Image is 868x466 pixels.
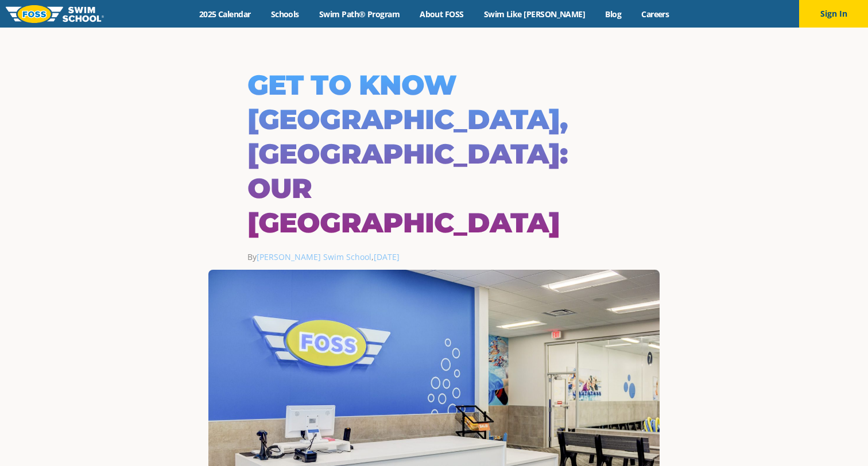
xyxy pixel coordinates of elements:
a: Swim Path® Program [309,9,409,20]
a: Careers [631,9,679,20]
a: [PERSON_NAME] Swim School [257,251,371,262]
a: Blog [595,9,631,20]
a: About FOSS [410,9,474,20]
span: By [247,251,371,262]
img: FOSS Swim School Logo [6,5,104,23]
span: , [371,251,400,262]
a: Swim Like [PERSON_NAME] [474,9,595,20]
a: 2025 Calendar [189,9,261,20]
a: Schools [261,9,309,20]
h1: Get to Know [GEOGRAPHIC_DATA], [GEOGRAPHIC_DATA]: Our [GEOGRAPHIC_DATA] [247,68,621,240]
a: [DATE] [374,251,400,262]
